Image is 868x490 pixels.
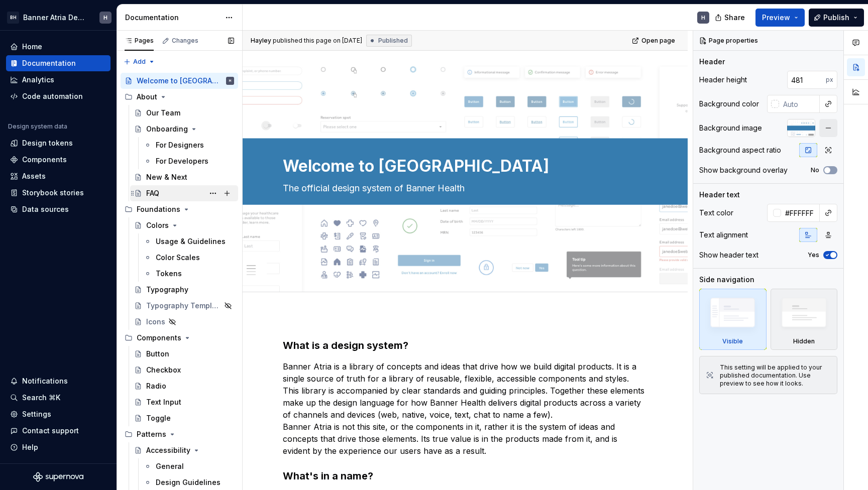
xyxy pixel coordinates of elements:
button: Preview [755,9,805,27]
div: Design tokens [22,138,73,148]
div: Patterns [137,429,166,439]
div: FAQ [146,188,159,198]
a: Our Team [130,105,238,121]
div: Onboarding [146,124,188,134]
span: Open page [641,37,675,45]
div: Header [699,57,725,67]
a: Welcome to [GEOGRAPHIC_DATA]H [121,73,238,89]
div: Banner Atria Design System [23,13,87,23]
label: Yes [808,251,819,259]
div: Icons [146,317,165,327]
div: Show background overlay [699,165,788,175]
a: FAQ [130,185,238,201]
p: Banner Atria is a library of concepts and ideas that drive how we build digital products. It is a... [283,360,647,457]
div: Background image [699,123,762,133]
div: Text Input [146,397,181,407]
div: Help [22,442,38,452]
div: Pages [125,37,154,45]
div: Contact support [22,426,79,436]
a: Documentation [6,55,111,71]
div: Button [146,349,169,359]
div: H [701,14,705,22]
p: px [826,76,833,84]
div: Color Scales [156,253,200,263]
div: Header height [699,75,747,85]
div: Checkbox [146,365,181,375]
div: Foundations [121,201,238,217]
div: Search ⌘K [22,393,60,403]
a: Home [6,39,111,55]
a: Storybook stories [6,185,111,201]
button: Publish [809,9,864,27]
div: Our Team [146,108,180,118]
div: Foundations [137,204,180,214]
a: Supernova Logo [33,472,83,482]
div: Background color [699,99,759,109]
span: Hayley [251,37,271,45]
button: Contact support [6,423,111,439]
input: Auto [787,71,826,89]
a: For Developers [140,153,238,169]
div: Home [22,42,42,52]
div: Components [22,155,67,165]
span: Published [378,37,408,45]
input: Auto [779,95,820,113]
div: Analytics [22,75,54,85]
button: Add [121,55,158,69]
div: Text alignment [699,230,748,240]
span: Publish [823,13,849,23]
div: Show header text [699,250,758,260]
div: Colors [146,220,169,230]
h3: What's in a name? [283,469,647,483]
a: Settings [6,406,111,422]
div: Components [121,330,238,346]
a: Radio [130,378,238,394]
a: Toggle [130,410,238,426]
a: Tokens [140,266,238,282]
a: Colors [130,217,238,233]
h3: What is a design system? [283,338,647,352]
label: No [811,166,819,174]
div: Header text [699,190,740,200]
a: New & Next [130,169,238,185]
div: Hidden [771,289,838,350]
a: Code automation [6,88,111,104]
textarea: Welcome to [GEOGRAPHIC_DATA] [281,154,645,178]
a: Open page [629,34,680,48]
div: Code automation [22,91,83,101]
a: Assets [6,168,111,184]
div: Side navigation [699,275,754,285]
button: BHBanner Atria Design SystemH [2,7,115,28]
a: Data sources [6,201,111,217]
div: General [156,461,184,471]
div: Toggle [146,413,171,423]
div: For Designers [156,140,204,150]
div: Accessibility [146,445,190,455]
span: Add [133,58,146,66]
a: Typography [130,282,238,298]
div: published this page on [DATE] [273,37,362,45]
div: This setting will be applied to your published documentation. Use preview to see how it looks. [720,363,831,388]
span: Preview [762,13,790,23]
div: Settings [22,409,51,419]
div: BH [7,12,19,24]
div: Design Guidelines [156,477,221,487]
div: H [229,76,231,86]
div: Components [137,333,181,343]
div: Documentation [125,13,220,23]
div: New & Next [146,172,187,182]
div: Changes [172,37,198,45]
a: General [140,458,238,474]
div: Welcome to [GEOGRAPHIC_DATA] [137,76,220,86]
button: Notifications [6,373,111,389]
div: Tokens [156,269,182,279]
div: Visible [699,289,767,350]
a: Onboarding [130,121,238,137]
div: Usage & Guidelines [156,236,226,247]
button: Search ⌘K [6,390,111,406]
button: Help [6,439,111,455]
span: Share [724,13,745,23]
a: Components [6,152,111,168]
a: Button [130,346,238,362]
a: Typography Template [130,298,238,314]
